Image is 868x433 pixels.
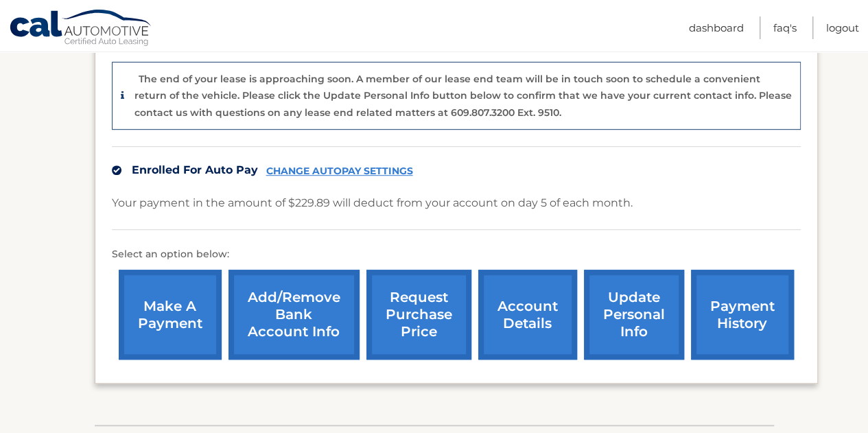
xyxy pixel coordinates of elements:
[112,246,801,263] p: Select an option below:
[112,194,633,213] p: Your payment in the amount of $229.89 will deduct from your account on day 5 of each month.
[112,165,121,175] img: check.svg
[691,270,794,360] a: payment history
[132,163,258,176] span: Enrolled For Auto Pay
[266,165,413,177] a: CHANGE AUTOPAY SETTINGS
[826,16,859,39] a: Logout
[478,270,577,360] a: account details
[134,73,792,119] p: The end of your lease is approaching soon. A member of our lease end team will be in touch soon t...
[584,270,684,360] a: update personal info
[119,270,222,360] a: make a payment
[773,16,797,39] a: FAQ's
[689,16,744,39] a: Dashboard
[228,270,360,360] a: Add/Remove bank account info
[9,9,153,49] a: Cal Automotive
[366,270,471,360] a: request purchase price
